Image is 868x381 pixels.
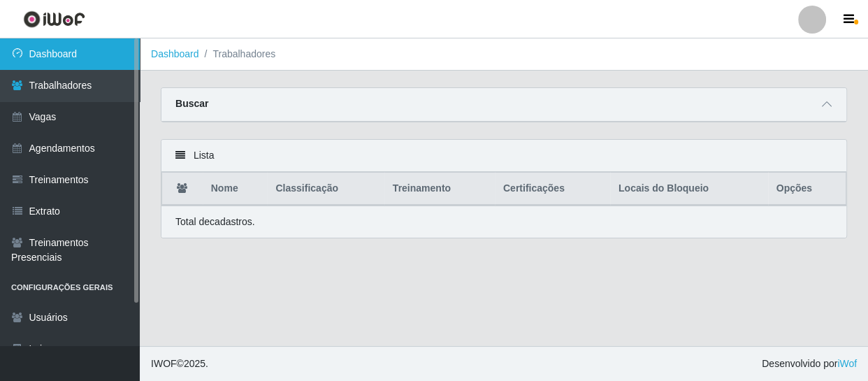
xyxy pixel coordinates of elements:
[140,38,868,71] nav: breadcrumb
[151,357,208,371] span: © 2025 .
[23,10,85,28] img: CoreUI Logo
[837,358,857,369] a: iWof
[762,357,857,371] span: Desenvolvido por
[267,173,384,206] th: Classificação
[151,48,199,59] a: Dashboard
[161,140,846,172] div: Lista
[151,358,177,369] span: IWOF
[199,47,276,62] li: Trabalhadores
[175,98,208,109] strong: Buscar
[610,173,768,206] th: Locais do Bloqueio
[175,215,255,229] p: Total de cadastros.
[384,173,495,206] th: Treinamento
[495,173,610,206] th: Certificações
[203,173,268,206] th: Nome
[768,173,846,206] th: Opções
